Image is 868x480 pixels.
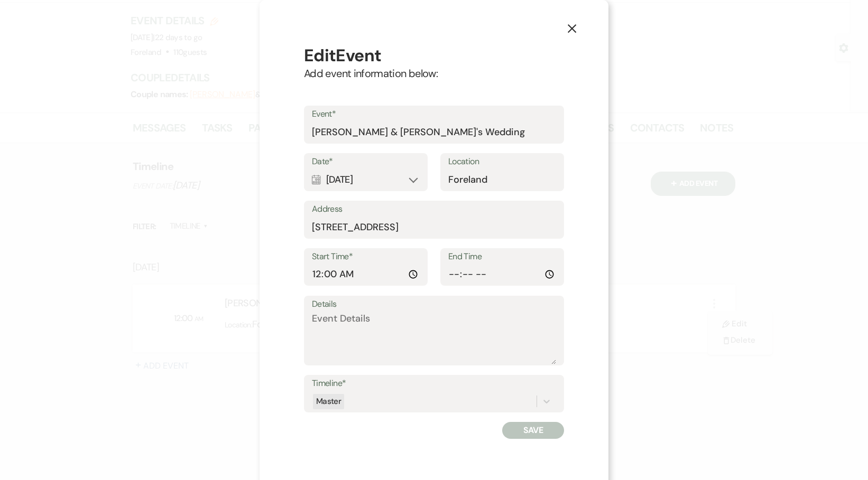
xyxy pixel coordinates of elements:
[502,422,564,439] button: Save
[312,107,556,122] label: Event*
[312,154,420,170] label: Date*
[448,170,556,190] input: Location
[312,376,556,391] label: Timeline*
[312,217,556,238] input: Event Address
[312,122,556,143] input: Event Name
[312,297,556,312] label: Details
[312,170,420,190] div: [DATE]
[313,394,344,409] div: Master
[448,154,556,170] label: Location
[304,44,564,67] h3: Edit Event
[312,249,420,265] label: Start Time*
[448,249,556,265] label: End Time
[304,67,564,80] p: Add event information below:
[312,202,556,217] label: Address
